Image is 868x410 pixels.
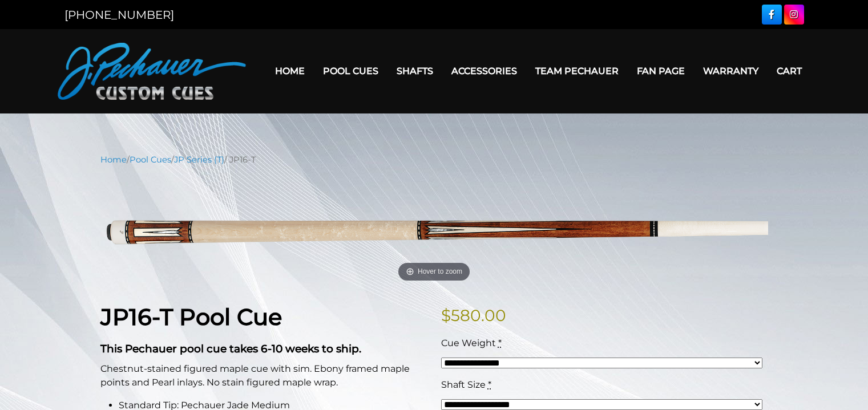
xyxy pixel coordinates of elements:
[100,153,768,166] nav: Breadcrumb
[526,56,628,86] a: Team Pechauer
[100,303,282,331] strong: JP16-T Pool Cue
[628,56,694,86] a: Fan Page
[314,56,387,86] a: Pool Cues
[441,379,486,390] span: Shaft Size
[387,56,442,86] a: Shafts
[174,155,224,165] a: JP Series (T)
[441,306,451,325] span: $
[441,338,496,348] span: Cue Weight
[488,379,491,390] abbr: required
[100,174,768,286] a: Hover to zoom
[441,306,506,325] bdi: 580.00
[442,56,526,86] a: Accessories
[768,56,811,86] a: Cart
[58,43,246,100] img: Pechauer Custom Cues
[498,338,502,348] abbr: required
[130,155,171,165] a: Pool Cues
[100,362,427,389] p: Chestnut-stained figured maple cue with sim. Ebony framed maple points and Pearl inlays. No stain...
[100,174,768,286] img: jp16-T.png
[64,8,174,22] a: [PHONE_NUMBER]
[100,342,361,355] strong: This Pechauer pool cue takes 6-10 weeks to ship.
[694,56,768,86] a: Warranty
[266,56,314,86] a: Home
[100,155,127,165] a: Home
